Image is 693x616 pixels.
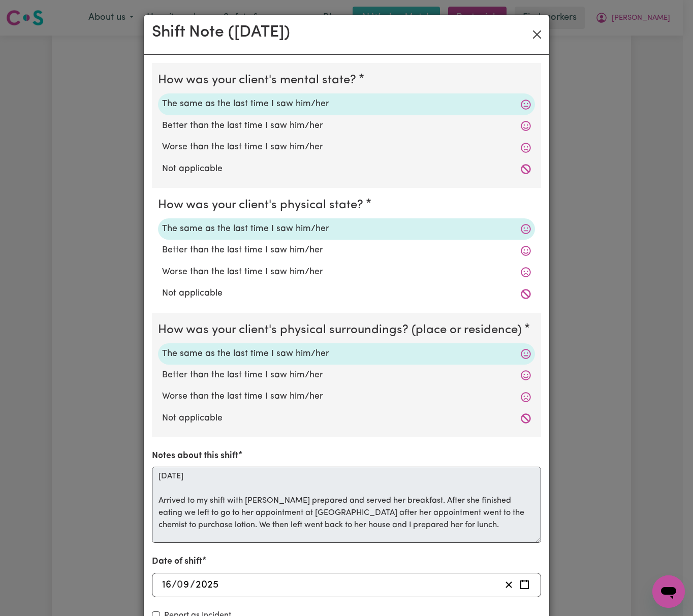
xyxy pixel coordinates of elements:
textarea: [DATE] Arrived to my shift with [PERSON_NAME] prepared and served her breakfast. After she finish... [152,467,541,543]
label: Better than the last time I saw him/her [162,369,531,382]
button: Clear date of shift [501,577,517,593]
legend: How was your client's mental state? [158,71,360,89]
label: Better than the last time I saw him/her [162,244,531,257]
label: Worse than the last time I saw him/her [162,266,531,279]
label: Notes about this shift [152,449,238,463]
input: -- [177,577,190,593]
input: ---- [195,577,219,593]
iframe: Button to launch messaging window [652,575,685,608]
legend: How was your client's physical state? [158,196,367,214]
label: Not applicable [162,287,531,300]
span: 0 [177,580,183,590]
span: / [190,579,195,591]
h2: Shift Note ( [DATE] ) [152,23,290,42]
label: Not applicable [162,412,531,425]
label: The same as the last time I saw him/her [162,98,531,111]
label: The same as the last time I saw him/her [162,347,531,361]
label: Worse than the last time I saw him/her [162,390,531,403]
label: Worse than the last time I saw him/her [162,141,531,154]
label: Date of shift [152,555,202,568]
span: / [172,579,177,591]
label: Not applicable [162,163,531,176]
legend: How was your client's physical surroundings? (place or residence) [158,321,526,339]
label: Better than the last time I saw him/her [162,119,531,133]
input: -- [162,577,172,593]
button: Close [529,26,545,43]
button: Enter the date of shift [517,577,532,593]
label: The same as the last time I saw him/her [162,222,531,236]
